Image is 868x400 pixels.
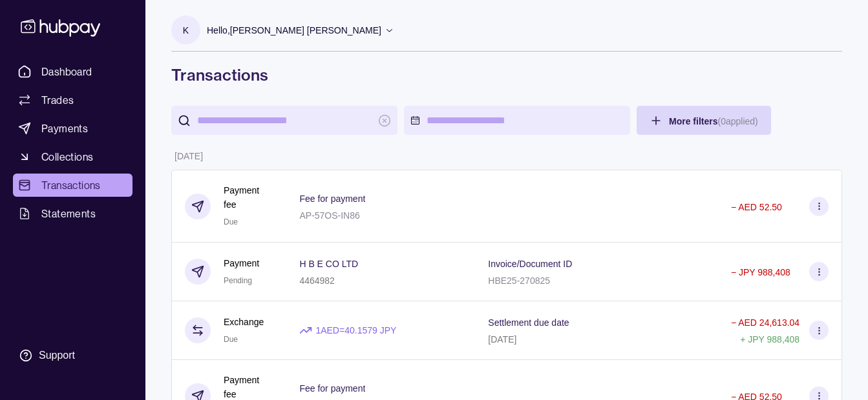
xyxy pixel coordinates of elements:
[41,149,93,165] span: Collections
[637,106,771,135] button: More filters(0applied)
[183,23,189,37] p: K
[717,116,757,126] p: ( 0 applied)
[731,317,799,328] p: − AED 24,613.04
[13,342,132,369] a: Support
[197,106,372,135] input: search
[224,315,264,329] p: Exchange
[224,335,238,344] span: Due
[731,267,790,277] p: − JPY 988,408
[175,151,203,161] p: [DATE]
[299,210,359,221] p: AP-57OS-IN86
[39,348,75,363] div: Support
[740,334,799,345] p: + JPY 988,408
[13,117,132,140] a: Payments
[41,206,96,221] span: Statements
[299,194,365,204] p: Fee for payment
[224,256,259,270] p: Payment
[13,174,132,197] a: Transactions
[171,65,842,85] h1: Transactions
[224,276,252,285] span: Pending
[41,121,88,136] span: Payments
[731,202,782,212] p: − AED 52.50
[299,275,335,286] p: 4464982
[488,334,516,345] p: [DATE]
[13,88,132,112] a: Trades
[13,202,132,225] a: Statements
[488,259,572,269] p: Invoice/Document ID
[488,317,569,328] p: Settlement due date
[299,383,365,394] p: Fee for payment
[315,323,396,337] p: 1 AED = 40.1579 JPY
[13,60,132,83] a: Dashboard
[224,183,273,212] p: Payment fee
[299,259,358,269] p: H B E CO LTD
[488,275,550,286] p: HBE25-270825
[669,116,758,126] span: More filters
[224,217,238,226] span: Due
[41,177,101,193] span: Transactions
[13,145,132,168] a: Collections
[41,92,74,108] span: Trades
[207,23,381,37] p: Hello, [PERSON_NAME] [PERSON_NAME]
[41,64,92,79] span: Dashboard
